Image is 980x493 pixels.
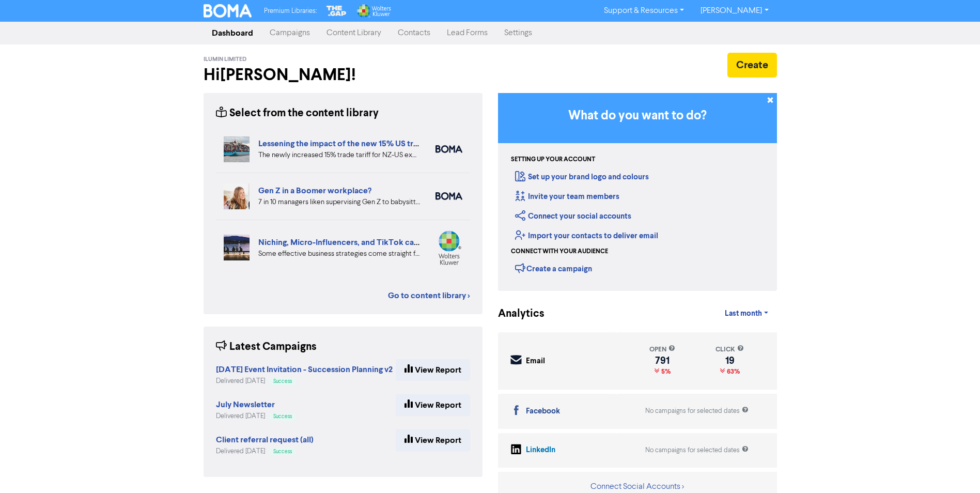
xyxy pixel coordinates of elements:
[649,357,675,365] div: 791
[216,436,314,444] a: Client referral request (all)
[204,23,261,43] a: Dashboard
[596,3,692,19] a: Support & Resources
[396,394,470,416] a: View Report
[659,367,671,376] span: 5%
[435,230,462,265] img: wolters_kluwer
[356,4,391,18] img: Wolters Kluwer
[435,192,462,200] img: boma
[273,379,292,384] span: Success
[526,356,545,367] div: Email
[216,401,275,409] a: July Newsletter
[204,4,252,18] img: BOMA Logo
[273,414,292,419] span: Success
[498,306,532,322] div: Analytics
[645,445,749,455] div: No campaigns for selected dates
[216,339,317,355] div: Latest Campaigns
[216,105,379,121] div: Select from the content library
[439,23,496,43] a: Lead Forms
[258,197,420,208] div: 7 in 10 managers liken supervising Gen Z to babysitting or parenting. But is your people manageme...
[515,260,592,276] div: Create a campaign
[645,406,749,416] div: No campaigns for selected dates
[204,56,246,63] span: ilumin Limited
[318,23,390,43] a: Content Library
[496,23,540,43] a: Settings
[216,376,393,386] div: Delivered [DATE]
[715,357,744,365] div: 19
[511,155,595,164] div: Setting up your account
[264,8,317,14] span: Premium Libraries:
[727,53,777,78] button: Create
[511,247,608,256] div: Connect with your audience
[526,406,560,418] div: Facebook
[514,109,761,124] h3: What do you want to do?
[258,186,371,196] a: Gen Z in a Boomer workplace?
[261,23,318,43] a: Campaigns
[258,138,447,149] a: Lessening the impact of the new 15% US trade tariff
[515,192,619,202] a: Invite your team members
[216,366,393,374] a: [DATE] Event Invitation - Succession Planning v2
[216,446,314,456] div: Delivered [DATE]
[649,345,675,355] div: open
[325,4,348,18] img: The Gap
[498,93,777,291] div: Getting Started in BOMA
[526,444,555,456] div: LinkedIn
[258,237,491,248] a: Niching, Micro-Influencers, and TikTok can grow your business
[715,345,744,355] div: click
[258,150,420,161] div: The newly increased 15% trade tariff for NZ-US exports could well have a major impact on your mar...
[692,3,776,19] a: [PERSON_NAME]
[928,443,980,493] iframe: Chat Widget
[725,367,740,376] span: 63%
[725,309,762,318] span: Last month
[515,211,631,221] a: Connect your social accounts
[216,364,393,375] strong: [DATE] Event Invitation - Succession Planning v2
[396,359,470,381] a: View Report
[216,435,314,445] strong: Client referral request (all)
[258,249,420,259] div: Some effective business strategies come straight from Gen Z playbooks. Three trends to help you c...
[396,429,470,451] a: View Report
[216,411,296,421] div: Delivered [DATE]
[390,23,439,43] a: Contacts
[204,65,483,85] h2: Hi [PERSON_NAME] !
[273,449,292,454] span: Success
[717,303,776,324] a: Last month
[388,289,470,302] a: Go to content library >
[515,172,649,182] a: Set up your brand logo and colours
[435,145,462,153] img: boma
[216,399,275,410] strong: July Newsletter
[515,231,658,241] a: Import your contacts to deliver email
